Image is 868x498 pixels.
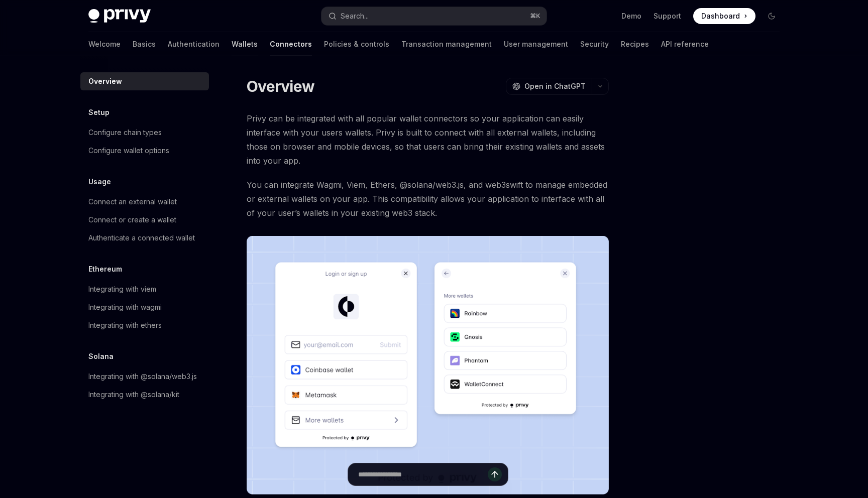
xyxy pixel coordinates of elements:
[88,127,162,139] div: Configure chain types
[88,106,110,118] h5: Setup
[88,283,156,295] div: Integrating with viem
[88,214,176,226] div: Connect or create a wallet
[80,367,209,386] a: Integrating with @solana/web3.js
[88,75,122,87] div: Overview
[88,196,177,208] div: Connect an external wallet
[764,8,780,24] button: Toggle dark mode
[232,32,258,56] a: Wallets
[524,81,586,91] span: Open in ChatGPT
[654,11,681,21] a: Support
[358,463,488,485] input: Ask a question...
[701,11,740,21] span: Dashboard
[80,123,209,142] a: Configure chain types
[621,32,649,56] a: Recipes
[88,350,114,362] h5: Solana
[270,32,312,56] a: Connectors
[88,9,151,23] img: dark logo
[80,72,209,90] a: Overview
[88,32,121,56] a: Welcome
[80,193,209,211] a: Connect an external wallet
[530,12,540,20] span: ⌘ K
[88,319,162,331] div: Integrating with ethers
[401,32,492,56] a: Transaction management
[80,142,209,160] a: Configure wallet options
[506,78,592,95] button: Open in ChatGPT
[80,298,209,316] a: Integrating with wagmi
[80,211,209,229] a: Connect or create a wallet
[321,7,547,25] button: Open search
[580,32,609,56] a: Security
[80,386,209,404] a: Integrating with @solana/kit
[88,301,162,313] div: Integrating with wagmi
[88,389,179,401] div: Integrating with @solana/kit
[341,10,369,22] div: Search...
[324,32,389,56] a: Policies & controls
[80,316,209,334] a: Integrating with ethers
[80,280,209,298] a: Integrating with viem
[661,32,709,56] a: API reference
[88,370,197,383] div: Integrating with @solana/web3.js
[88,232,195,244] div: Authenticate a connected wallet
[247,236,609,494] img: Connectors3
[88,176,111,188] h5: Usage
[88,145,169,157] div: Configure wallet options
[133,32,156,56] a: Basics
[88,263,122,275] h5: Ethereum
[488,467,502,481] button: Send message
[168,32,220,56] a: Authentication
[247,111,609,168] span: Privy can be integrated with all popular wallet connectors so your application can easily interfa...
[693,8,755,24] a: Dashboard
[247,77,314,95] h1: Overview
[504,32,568,56] a: User management
[80,229,209,247] a: Authenticate a connected wallet
[621,11,641,21] a: Demo
[247,178,609,220] span: You can integrate Wagmi, Viem, Ethers, @solana/web3.js, and web3swift to manage embedded or exter...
